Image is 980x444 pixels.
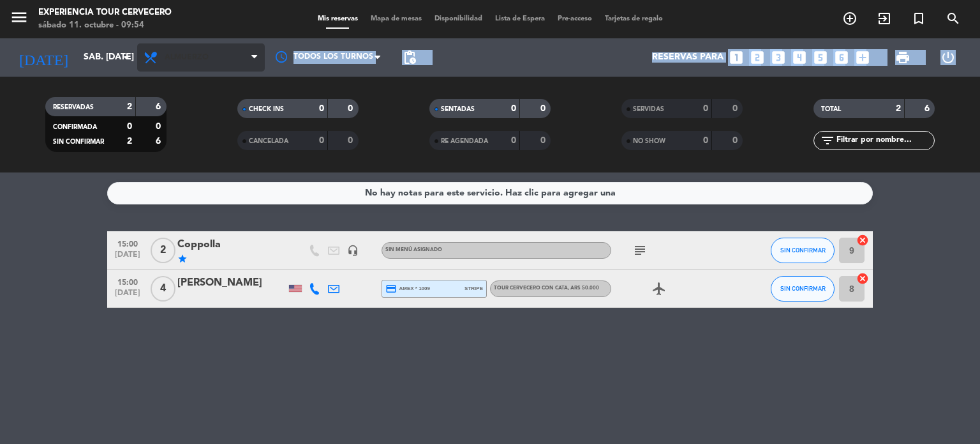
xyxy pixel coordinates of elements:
[896,104,901,113] strong: 2
[551,15,598,22] span: Pre-acceso
[633,106,664,112] span: SERVIDAS
[249,138,288,144] span: CANCELADA
[441,138,488,144] span: RE AGENDADA
[877,11,892,26] i: exit_to_app
[10,8,29,27] i: menu
[385,247,442,252] span: Sin menú asignado
[364,15,428,22] span: Mapa de mesas
[156,137,163,146] strong: 6
[728,49,745,66] i: looks_one
[895,50,910,65] span: print
[53,139,104,145] span: SIN CONFIRMAR
[112,274,144,289] span: 15:00
[119,50,134,65] i: arrow_drop_down
[833,49,850,66] i: looks_6
[347,245,359,256] i: headset_mic
[911,11,926,26] i: turned_in_not
[156,122,163,131] strong: 0
[842,11,857,26] i: add_circle_outline
[464,284,483,293] span: stripe
[348,104,355,113] strong: 0
[165,53,209,62] span: Almuerzo
[38,19,172,32] div: sábado 11. octubre - 09:54
[780,247,826,254] span: SIN CONFIRMAR
[177,236,286,253] div: Coppolla
[854,49,871,66] i: add_box
[127,102,132,111] strong: 2
[385,283,397,295] i: credit_card
[441,106,475,112] span: SENTADAS
[771,276,835,302] button: SIN CONFIRMAR
[402,50,417,65] span: pending_actions
[632,243,648,258] i: subject
[10,43,77,72] i: [DATE]
[127,122,132,131] strong: 0
[127,137,132,146] strong: 2
[821,106,841,112] span: TOTAL
[428,15,489,22] span: Disponibilidad
[311,15,364,22] span: Mis reservas
[177,254,188,264] i: star
[112,250,144,265] span: [DATE]
[946,11,961,26] i: search
[732,136,740,145] strong: 0
[835,134,934,148] input: Filtrar por nombre...
[112,289,144,303] span: [DATE]
[925,38,970,77] div: LOG OUT
[540,104,548,113] strong: 0
[703,136,708,145] strong: 0
[770,49,787,66] i: looks_3
[780,285,826,292] span: SIN CONFIRMAR
[540,136,548,145] strong: 0
[156,102,163,111] strong: 6
[319,136,324,145] strong: 0
[319,104,324,113] strong: 0
[924,104,932,113] strong: 6
[112,236,144,250] span: 15:00
[365,186,616,201] div: No hay notas para este servicio. Haz clic para agregar una
[598,15,669,22] span: Tarjetas de regalo
[940,50,956,65] i: power_settings_new
[771,238,835,263] button: SIN CONFIRMAR
[38,6,172,19] div: Experiencia Tour Cervecero
[249,106,284,112] span: CHECK INS
[651,281,667,296] i: airplanemode_active
[494,286,599,291] span: Tour cervecero con cata
[633,138,665,144] span: NO SHOW
[568,286,599,291] span: , ARS 50.000
[652,52,724,63] span: Reservas para
[820,133,835,148] i: filter_list
[151,238,175,263] span: 2
[385,283,430,295] span: amex * 1009
[151,276,175,302] span: 4
[856,234,869,247] i: cancel
[53,104,94,111] span: RESERVADAS
[53,124,97,130] span: CONFIRMADA
[812,49,829,66] i: looks_5
[489,15,551,22] span: Lista de Espera
[856,272,869,285] i: cancel
[10,8,29,31] button: menu
[732,104,740,113] strong: 0
[791,49,808,66] i: looks_4
[348,136,355,145] strong: 0
[511,104,516,113] strong: 0
[703,104,708,113] strong: 0
[511,136,516,145] strong: 0
[177,275,286,291] div: [PERSON_NAME]
[749,49,766,66] i: looks_two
